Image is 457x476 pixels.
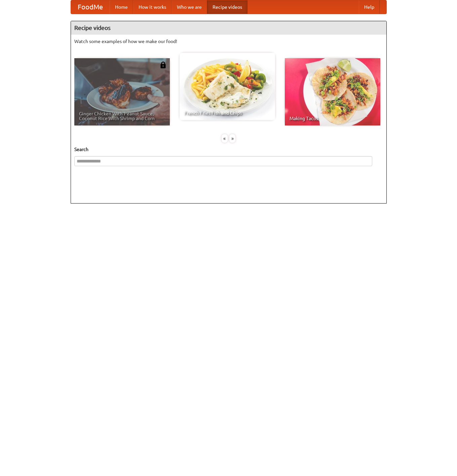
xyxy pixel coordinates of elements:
[184,111,270,115] span: French Fries Fish and Chips
[229,134,235,143] div: »
[71,21,386,35] h4: Recipe videos
[172,0,207,14] a: Who we are
[207,0,247,14] a: Recipe videos
[290,116,376,121] span: Making Tacos
[74,146,383,153] h5: Search
[71,0,110,14] a: FoodMe
[133,0,172,14] a: How it works
[74,38,383,45] p: Watch some examples of how we make our food!
[160,62,166,68] img: 483408.png
[180,53,275,120] a: French Fries Fish and Chips
[359,0,380,14] a: Help
[110,0,133,14] a: Home
[285,58,380,125] a: Making Tacos
[222,134,228,143] div: «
